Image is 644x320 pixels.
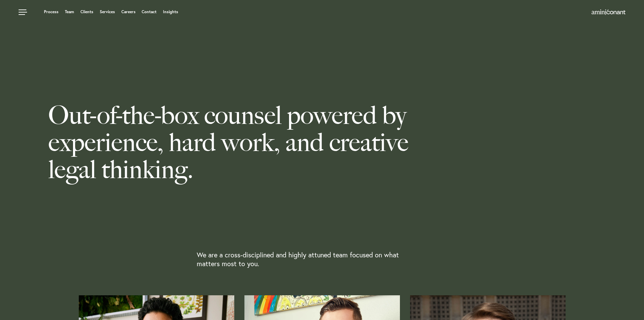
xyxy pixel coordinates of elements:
a: Home [592,10,625,15]
img: Amini & Conant [592,9,625,15]
a: Contact [142,10,157,14]
a: Clients [80,10,93,14]
a: Services [100,10,115,14]
a: Careers [121,10,136,14]
a: Process [44,10,58,14]
a: Insights [163,10,178,14]
a: Team [65,10,74,14]
p: We are a cross-disciplined and highly attuned team focused on what matters most to you. [197,251,413,268]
